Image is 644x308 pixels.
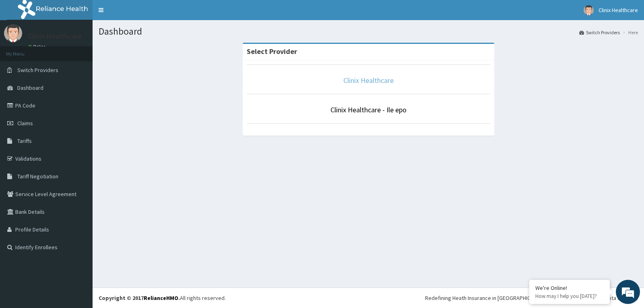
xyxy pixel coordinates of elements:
[28,33,82,40] p: Clinix Healthcare
[599,6,638,14] span: Clinix Healthcare
[17,137,32,145] span: Tariffs
[17,120,33,127] span: Claims
[17,66,58,74] span: Switch Providers
[535,284,604,291] div: We're Online!
[584,5,594,15] img: User Image
[93,287,644,308] footer: All rights reserved.
[621,29,638,36] li: Here
[579,29,620,36] a: Switch Providers
[99,294,180,302] strong: Copyright © 2017 .
[17,173,58,180] span: Tariff Negotiation
[28,44,47,50] a: Online
[535,293,604,300] p: How may I help you today?
[99,26,638,37] h1: Dashboard
[4,24,22,42] img: User Image
[144,294,178,302] a: RelianceHMO
[17,84,43,91] span: Dashboard
[330,105,407,114] a: Clinix Healthcare - Ile epo
[343,76,394,85] a: Clinix Healthcare
[425,294,638,302] div: Redefining Heath Insurance in [GEOGRAPHIC_DATA] using Telemedicine and Data Science!
[247,47,297,56] strong: Select Provider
